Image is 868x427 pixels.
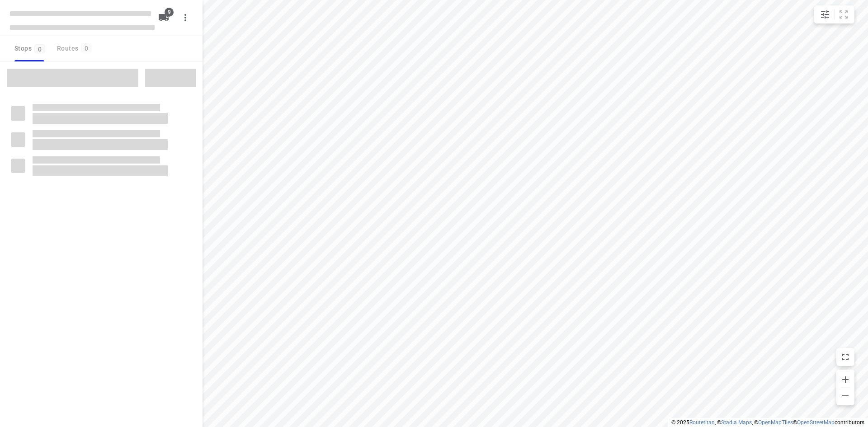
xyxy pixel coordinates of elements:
[814,5,854,23] div: small contained button group
[671,419,864,426] li: © 2025 , © , © © contributors
[758,419,793,426] a: OpenMapTiles
[689,419,715,426] a: Routetitan
[797,419,835,426] a: OpenStreetMap
[816,5,834,23] button: Map settings
[721,419,752,426] a: Stadia Maps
